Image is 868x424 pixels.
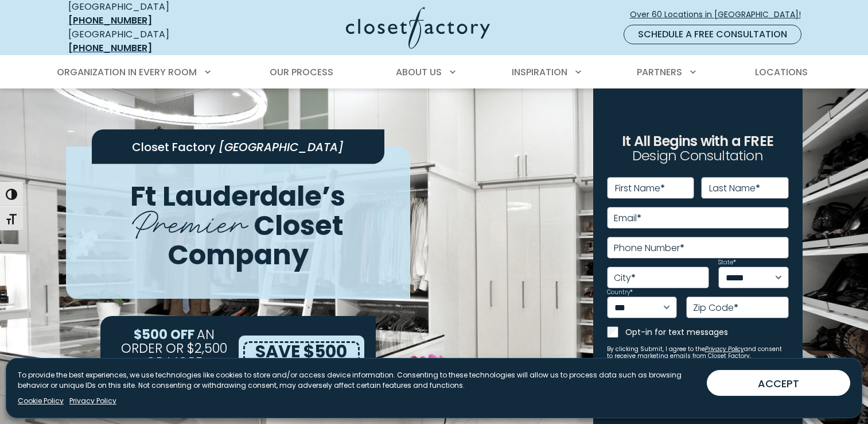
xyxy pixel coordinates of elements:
label: Email [614,214,641,223]
nav: Primary Menu [49,56,820,88]
span: Design Consultation [632,147,763,165]
span: Ft Lauderdale’s [130,177,345,215]
span: Locations [755,65,808,79]
span: Inspiration [512,65,567,79]
a: Privacy Policy [69,396,116,406]
a: Cookie Policy [18,396,64,406]
span: Closet [254,206,344,245]
span: Partners [637,65,682,79]
label: City [614,273,636,283]
label: Opt-in for text messages [625,326,789,338]
label: Zip Code [693,303,738,313]
span: It All Begins with a FREE [622,132,773,151]
a: Over 60 Locations in [GEOGRAPHIC_DATA]! [629,5,811,25]
span: AN ORDER OR $2,500 OR MORE [121,325,227,371]
span: SAVE $500 [255,339,347,364]
span: Our Process [270,65,333,79]
label: First Name [615,184,665,193]
div: [GEOGRAPHIC_DATA] [68,28,235,55]
label: Phone Number [614,244,684,253]
label: State [718,260,736,265]
span: Premier [132,194,247,246]
span: About Us [396,65,442,79]
button: ACCEPT [707,370,850,396]
label: Country [607,290,633,295]
span: Over 60 Locations in [GEOGRAPHIC_DATA]! [630,9,810,21]
span: [GEOGRAPHIC_DATA] [219,139,344,155]
a: Schedule a Free Consultation [624,25,801,44]
span: Organization in Every Room [57,65,197,79]
a: [PHONE_NUMBER] [68,41,152,55]
img: Closet Factory Logo [346,7,490,49]
a: [PHONE_NUMBER] [68,14,152,27]
span: $500 OFF [134,325,194,344]
small: By clicking Submit, I agree to the and consent to receive marketing emails from Closet Factory. [607,346,789,360]
span: Closet Factory [132,139,216,155]
label: Last Name [709,184,760,193]
span: Company [168,236,309,274]
a: Privacy Policy [705,345,744,353]
p: To provide the best experiences, we use technologies like cookies to store and/or access device i... [18,370,698,391]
